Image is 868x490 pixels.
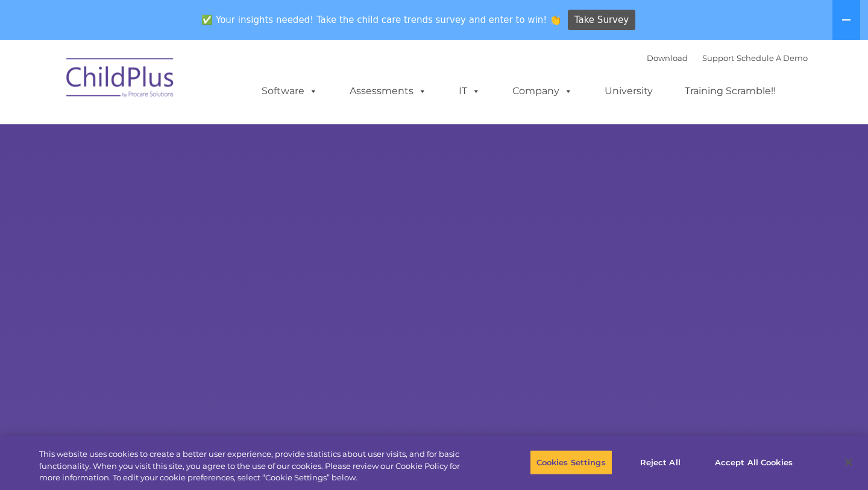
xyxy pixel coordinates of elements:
a: University [593,79,665,103]
a: Assessments [338,79,439,103]
button: Reject All [623,450,698,475]
a: Schedule A Demo [737,53,808,63]
button: Accept All Cookies [708,450,799,475]
a: Support [702,53,734,63]
a: Take Survey [568,10,636,31]
a: Software [250,79,330,103]
a: Company [500,79,585,103]
font: | [647,53,808,63]
img: ChildPlus by Procare Solutions [60,49,181,110]
span: Phone number [168,129,219,138]
a: IT [447,79,492,103]
div: This website uses cookies to create a better user experience, provide statistics about user visit... [39,448,477,484]
span: ✅ Your insights needed! Take the child care trends survey and enter to win! 👏 [197,8,566,31]
span: Last name [168,80,204,89]
a: Download [647,53,688,63]
button: Cookies Settings [530,450,612,475]
button: Close [835,449,862,476]
span: Take Survey [574,10,629,31]
a: Training Scramble!! [673,79,788,103]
